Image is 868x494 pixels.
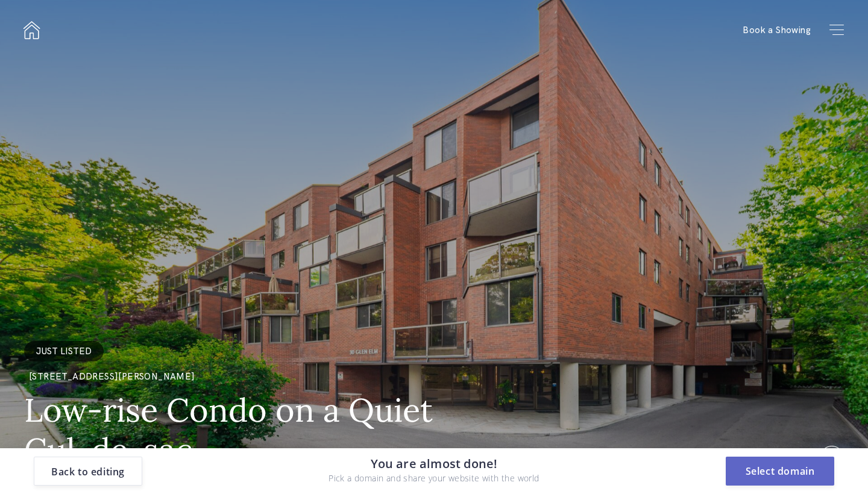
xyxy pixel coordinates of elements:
button: Select domain [726,457,834,486]
p: Pick a domain and share your website with the world [329,471,539,486]
h1: Low-rise Condo on a Quiet Cul-de-sac [24,390,434,470]
button: Back to editing [34,457,142,486]
div: [STREET_ADDRESS][PERSON_NAME] [24,369,434,384]
a: Book a Showing [728,19,825,41]
p: You are almost done! [329,457,539,471]
span: JUST LISTED [24,341,104,361]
